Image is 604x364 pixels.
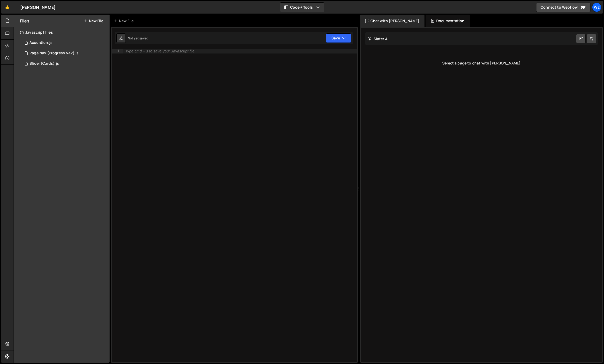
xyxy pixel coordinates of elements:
button: Save [326,33,351,43]
div: Select a page to chat with [PERSON_NAME] [365,53,598,74]
h2: Files [20,18,29,24]
div: [PERSON_NAME] [20,4,56,10]
div: Slider (Cards).js [29,61,59,66]
h2: Slater AI [368,36,389,41]
a: We [592,3,601,12]
a: Connect to Webflow [536,3,590,12]
div: Documentation [426,15,470,27]
div: 16252/43821.js [20,48,110,58]
div: 16252/43826.js [20,38,110,48]
button: Code + Tools [280,3,324,12]
div: Javascript files [14,27,110,38]
button: New File [84,19,103,23]
div: New File [114,18,136,23]
div: Not yet saved [128,36,148,40]
div: Accordion.js [29,40,52,45]
div: Chat with [PERSON_NAME] [360,15,425,27]
div: Page Nav (Progress Nav).js [29,51,79,56]
div: Type cmd + s to save your Javascript file. [125,49,195,53]
div: 16252/43832.js [20,58,110,69]
div: 1 [112,49,123,53]
a: 🤙 [1,1,14,14]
